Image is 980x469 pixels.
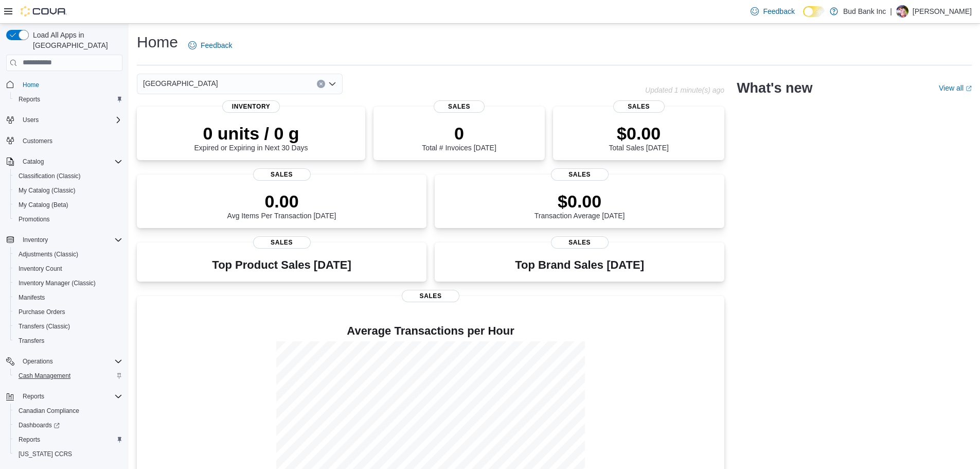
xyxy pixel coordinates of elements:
[14,419,64,431] a: Dashboards
[19,155,122,168] span: Catalog
[19,155,48,168] button: Catalog
[194,123,308,152] div: Expired or Expiring in Next 30 Days
[19,308,65,316] span: Purchase Orders
[14,306,69,318] a: Purchase Orders
[803,17,804,18] span: Dark Mode
[534,191,625,220] div: Transaction Average [DATE]
[19,337,44,345] span: Transfers
[14,433,44,446] a: Reports
[19,172,81,180] span: Classification (Classic)
[10,418,127,432] a: Dashboards
[19,95,40,103] span: Reports
[896,5,908,18] div: Darren Lopes
[2,389,127,404] button: Reports
[19,114,43,126] button: Users
[10,290,127,305] button: Manifests
[551,236,609,249] span: Sales
[19,450,72,458] span: [US_STATE] CCRS
[10,432,127,447] button: Reports
[14,370,75,382] a: Cash Management
[737,80,812,96] h2: What's new
[14,335,122,347] span: Transfers
[19,390,48,403] button: Reports
[19,114,122,126] span: Users
[137,32,178,53] h1: Home
[10,247,127,262] button: Adjustments (Classic)
[763,6,794,16] span: Feedback
[14,199,122,211] span: My Catalog (Beta)
[843,5,886,18] p: Bud Bank Inc
[184,35,236,56] a: Feedback
[201,40,232,50] span: Feedback
[19,79,43,91] a: Home
[10,447,127,461] button: [US_STATE] CCRS
[145,325,716,337] h4: Average Transactions per Hour
[2,133,127,148] button: Customers
[19,322,70,331] span: Transfers (Classic)
[14,306,122,318] span: Purchase Orders
[803,6,825,17] input: Dark Mode
[645,86,724,94] p: Updated 1 minute(s) ago
[19,265,62,273] span: Inventory Count
[14,277,100,289] a: Inventory Manager (Classic)
[14,199,73,211] a: My Catalog (Beta)
[10,369,127,383] button: Cash Management
[10,92,127,107] button: Reports
[551,168,609,181] span: Sales
[253,168,311,181] span: Sales
[10,169,127,183] button: Classification (Classic)
[19,234,52,246] button: Inventory
[19,134,122,147] span: Customers
[14,320,74,333] a: Transfers (Classic)
[14,405,83,417] a: Canadian Compliance
[2,233,127,247] button: Inventory
[19,250,78,258] span: Adjustments (Classic)
[939,84,972,92] a: View allExternal link
[19,201,68,209] span: My Catalog (Beta)
[23,236,48,244] span: Inventory
[19,421,60,429] span: Dashboards
[143,77,218,90] span: [GEOGRAPHIC_DATA]
[14,263,66,275] a: Inventory Count
[2,154,127,169] button: Catalog
[19,279,96,287] span: Inventory Manager (Classic)
[434,100,485,113] span: Sales
[21,6,67,16] img: Cova
[14,448,76,460] a: [US_STATE] CCRS
[23,137,52,145] span: Customers
[14,277,122,289] span: Inventory Manager (Classic)
[613,100,665,113] span: Sales
[609,123,668,144] p: $0.00
[10,319,127,334] button: Transfers (Classic)
[19,293,45,302] span: Manifests
[609,123,668,152] div: Total Sales [DATE]
[14,93,122,106] span: Reports
[23,158,44,166] span: Catalog
[746,1,798,22] a: Feedback
[19,355,57,368] button: Operations
[14,184,80,197] a: My Catalog (Classic)
[19,234,122,246] span: Inventory
[227,191,336,220] div: Avg Items Per Transaction [DATE]
[19,78,122,91] span: Home
[23,116,39,124] span: Users
[212,259,351,271] h3: Top Product Sales [DATE]
[10,305,127,319] button: Purchase Orders
[14,433,122,446] span: Reports
[19,135,57,147] a: Customers
[253,236,311,249] span: Sales
[23,357,53,366] span: Operations
[14,320,122,333] span: Transfers (Classic)
[19,355,122,368] span: Operations
[14,291,122,304] span: Manifests
[14,170,122,182] span: Classification (Classic)
[14,291,49,304] a: Manifests
[10,334,127,348] button: Transfers
[14,370,122,382] span: Cash Management
[14,419,122,431] span: Dashboards
[14,263,122,275] span: Inventory Count
[317,80,325,88] button: Clear input
[14,248,122,260] span: Adjustments (Classic)
[14,248,82,260] a: Adjustments (Classic)
[328,80,336,88] button: Open list of options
